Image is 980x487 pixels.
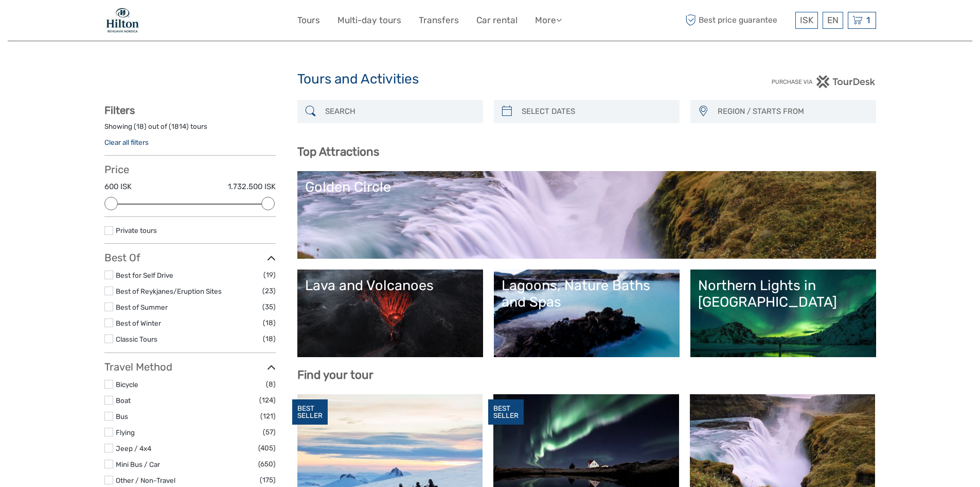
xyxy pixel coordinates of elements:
b: Top Attractions [297,145,379,159]
div: Lava and Volcanoes [305,277,475,294]
span: (35) [262,301,276,313]
span: (57) [263,426,276,438]
a: Mini Bus / Car [116,460,160,468]
span: (124) [259,394,276,406]
a: Best of Reykjanes/Eruption Sites [116,287,222,295]
a: Northern Lights in [GEOGRAPHIC_DATA] [698,277,868,349]
a: Other / Non-Travel [116,476,175,484]
label: 1814 [171,122,186,131]
div: Golden Circle [305,179,868,195]
span: (23) [262,285,276,297]
a: Flying [116,428,135,436]
span: (18) [263,317,276,329]
a: Clear all filters [104,138,149,146]
span: (121) [260,410,276,422]
img: 1846-e7c6c28a-36f7-44b6-aaf6-bfd1581794f2_logo_small.jpg [104,8,140,33]
span: (19) [263,269,276,281]
input: SELECT DATES [518,103,674,121]
span: (8) [266,378,276,390]
a: Golden Circle [305,179,868,251]
a: More [535,13,562,28]
label: 600 ISK [104,181,132,192]
span: (18) [263,333,276,345]
div: EN [823,12,843,29]
input: SEARCH [321,103,478,121]
a: Bus [116,412,128,421]
a: Best of Summer [116,303,168,311]
a: Jeep / 4x4 [116,444,151,452]
a: Multi-day tours [337,13,401,28]
button: REGION / STARTS FROM [713,103,871,120]
a: Tours [297,13,320,28]
b: Find your tour [297,368,373,382]
span: ISK [800,15,813,25]
div: Northern Lights in [GEOGRAPHIC_DATA] [698,277,868,311]
label: 1.732.500 ISK [228,181,276,192]
a: Transfers [419,13,459,28]
a: Classic Tours [116,335,157,343]
span: (175) [260,474,276,486]
label: 18 [136,122,144,131]
h3: Travel Method [104,361,276,373]
span: (405) [258,442,276,454]
h1: Tours and Activities [297,71,683,88]
a: Private tours [116,226,157,234]
a: Boat [116,396,131,405]
span: (650) [258,458,276,470]
div: BEST SELLER [292,399,328,425]
div: Showing ( ) out of ( ) tours [104,122,276,138]
h3: Best Of [104,251,276,264]
img: PurchaseViaTourDesk.png [771,75,876,88]
div: Lagoons, Nature Baths and Spas [502,277,672,311]
a: Best for Self Drive [116,271,173,279]
strong: Filters [104,104,135,116]
h3: Price [104,163,276,176]
div: BEST SELLER [488,399,524,425]
a: Best of Winter [116,319,161,327]
a: Lagoons, Nature Baths and Spas [502,277,672,349]
span: Best price guarantee [683,12,793,29]
a: Lava and Volcanoes [305,277,475,349]
span: 1 [865,15,871,25]
a: Bicycle [116,380,138,389]
a: Car rental [476,13,518,28]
